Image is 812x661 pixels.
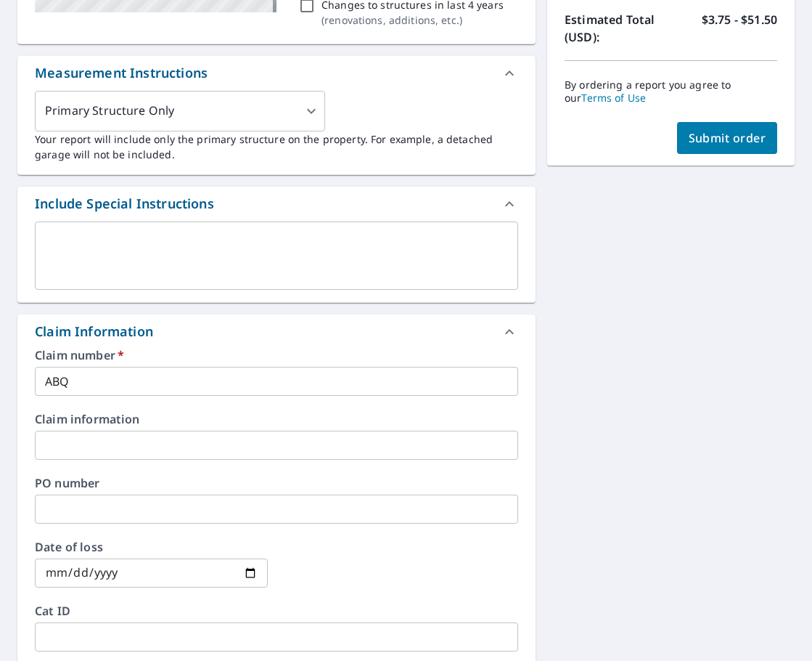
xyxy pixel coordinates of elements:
label: Claim information [35,413,518,425]
label: Date of loss [35,541,268,553]
div: Include Special Instructions [17,187,536,222]
p: Your report will include only the primary structure on the property. For example, a detached gara... [35,131,518,162]
div: Primary Structure Only [35,91,325,131]
span: Submit order [689,130,766,146]
div: Claim Information [17,315,536,349]
a: Terms of Use [581,91,646,105]
label: Cat ID [35,605,518,617]
button: Submit order [677,122,778,154]
label: Claim number [35,349,518,361]
p: ( renovations, additions, etc. ) [321,12,504,28]
p: Estimated Total (USD): [565,11,671,46]
div: Measurement Instructions [35,63,208,83]
p: By ordering a report you agree to our [565,78,777,105]
p: $3.75 - $51.50 [702,11,777,46]
div: Include Special Instructions [35,194,214,214]
div: Measurement Instructions [17,56,536,91]
label: PO number [35,477,518,489]
div: Claim Information [35,322,153,341]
